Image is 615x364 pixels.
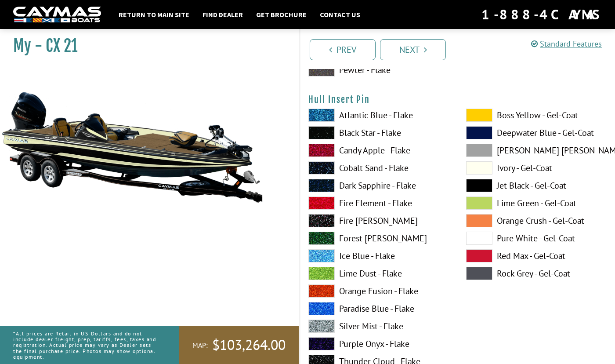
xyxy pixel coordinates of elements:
label: Fire [PERSON_NAME] [308,214,449,227]
label: Ivory - Gel-Coat [466,161,606,175]
label: [PERSON_NAME] [PERSON_NAME] - Gel-Coat [466,144,606,157]
label: Purple Onyx - Flake [308,337,449,350]
img: white-logo-c9c8dbefe5ff5ceceb0f0178aa75bf4bb51f6bca0971e226c86eb53dfe498488.png [13,7,101,23]
div: 1-888-4CAYMAS [481,5,602,24]
label: Orange Fusion - Flake [308,284,449,298]
label: Boss Yellow - Gel-Coat [466,109,606,122]
a: Standard Features [531,39,602,49]
h1: My - CX 21 [13,36,277,56]
label: Jet Black - Gel-Coat [466,179,606,192]
label: Forest [PERSON_NAME] [308,232,449,245]
label: Fire Element - Flake [308,197,449,210]
label: Black Star - Flake [308,126,449,139]
label: Orange Crush - Gel-Coat [466,214,606,227]
label: Pewter - Flake [308,63,449,76]
label: Lime Green - Gel-Coat [466,197,606,210]
p: *All prices are Retail in US Dollars and do not include dealer freight, prep, tariffs, fees, taxe... [13,326,159,364]
a: Contact Us [315,9,365,20]
label: Pure White - Gel-Coat [466,232,606,245]
label: Silver Mist - Flake [308,320,449,333]
label: Atlantic Blue - Flake [308,109,449,122]
span: $103,264.00 [212,336,286,354]
a: Prev [310,39,376,60]
label: Deepwater Blue - Gel-Coat [466,126,606,139]
ul: Pagination [307,38,615,60]
label: Dark Sapphire - Flake [308,179,449,192]
label: Cobalt Sand - Flake [308,161,449,175]
label: Red Max - Gel-Coat [466,249,606,262]
a: MAP:$103,264.00 [179,326,299,364]
a: Return to main site [114,9,194,20]
label: Paradise Blue - Flake [308,302,449,315]
span: MAP: [192,341,208,350]
label: Rock Grey - Gel-Coat [466,267,606,280]
label: Lime Dust - Flake [308,267,449,280]
a: Next [380,39,446,60]
label: Candy Apple - Flake [308,144,449,157]
h4: Hull Insert Pin [308,94,606,105]
a: Get Brochure [252,9,311,20]
label: Ice Blue - Flake [308,249,449,262]
a: Find Dealer [198,9,247,20]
